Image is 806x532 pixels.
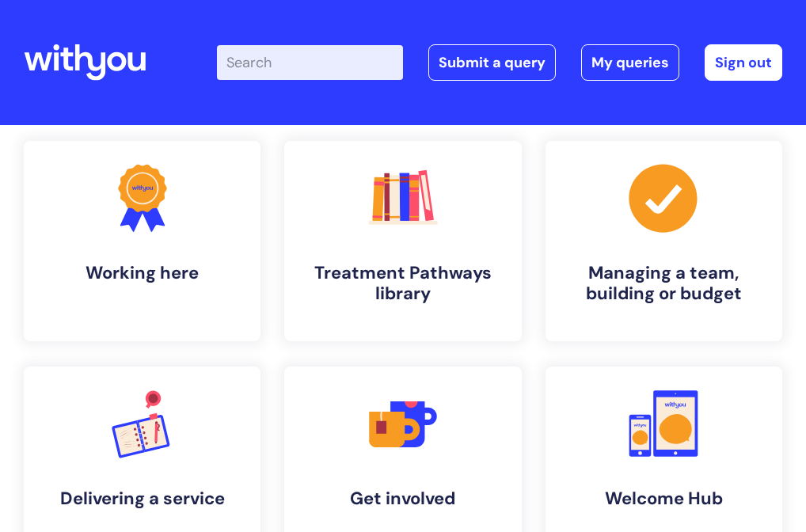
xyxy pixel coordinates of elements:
[36,263,248,283] h4: Working here
[217,45,403,80] input: Search
[581,44,679,81] a: My queries
[36,488,248,509] h4: Delivering a service
[297,488,508,509] h4: Get involved
[558,488,770,509] h4: Welcome Hub
[705,44,782,81] a: Sign out
[428,44,556,81] a: Submit a query
[297,263,508,305] h4: Treatment Pathways library
[546,141,782,341] a: Managing a team, building or budget
[24,141,260,341] a: Working here
[558,263,770,305] h4: Managing a team, building or budget
[217,44,782,81] div: | -
[284,141,521,341] a: Treatment Pathways library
